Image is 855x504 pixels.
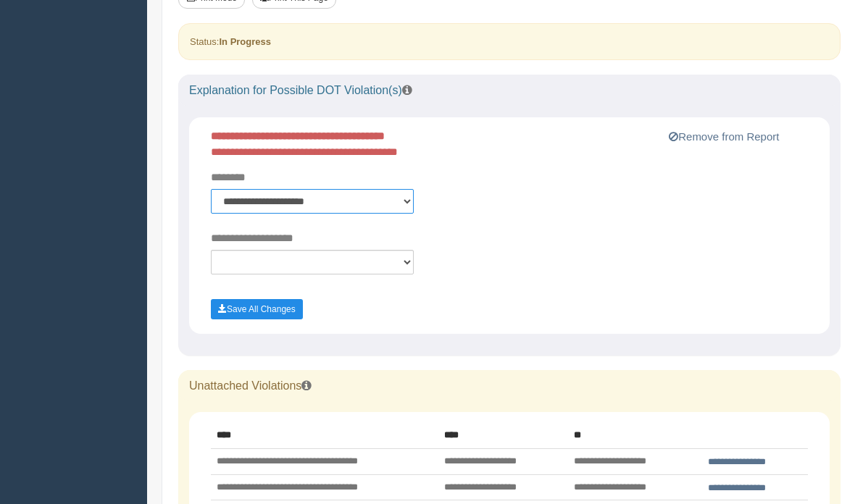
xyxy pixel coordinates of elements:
div: Status: [178,23,841,60]
div: Explanation for Possible DOT Violation(s) [178,75,841,106]
button: Save [211,299,303,319]
strong: In Progress [219,36,271,47]
button: Remove from Report [664,128,783,146]
div: Unattached Violations [178,370,841,402]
